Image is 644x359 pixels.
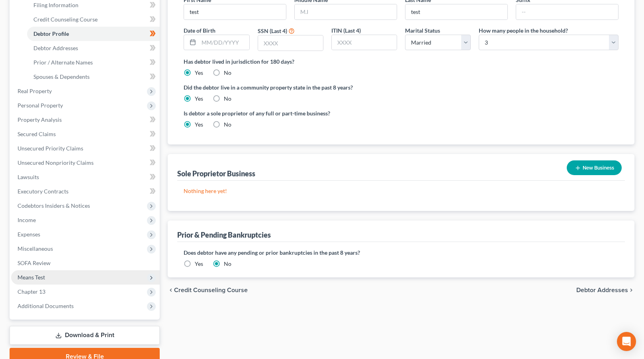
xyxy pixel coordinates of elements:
[27,41,160,55] a: Debtor Addresses
[18,202,90,209] span: Codebtors Insiders & Notices
[195,95,203,103] label: Yes
[33,45,78,51] span: Debtor Addresses
[18,302,74,309] span: Additional Documents
[199,35,249,50] input: MM/DD/YYYY
[184,4,286,20] input: --
[33,59,93,66] span: Prior / Alternate Names
[11,156,160,170] a: Unsecured Nonpriority Claims
[27,55,160,70] a: Prior / Alternate Names
[11,256,160,270] a: SOFA Review
[18,131,56,137] span: Secured Claims
[18,231,40,238] span: Expenses
[184,57,619,66] label: Has debtor lived in jurisdiction for 180 days?
[18,159,94,166] span: Unsecured Nonpriority Claims
[184,187,619,195] p: Nothing here yet!
[405,26,440,35] label: Marital Status
[224,260,231,268] label: No
[479,26,568,35] label: How many people in the household?
[18,274,45,281] span: Means Test
[195,69,203,77] label: Yes
[18,288,45,295] span: Chapter 13
[258,27,287,35] label: SSN (Last 4)
[27,70,160,84] a: Spouses & Dependents
[18,259,51,266] span: SOFA Review
[628,287,634,293] i: chevron_right
[332,35,397,50] input: XXXX
[11,141,160,156] a: Unsecured Priority Claims
[33,73,90,80] span: Spouses & Dependents
[295,4,397,20] input: M.I
[18,145,83,152] span: Unsecured Priority Claims
[27,12,160,27] a: Credit Counseling Course
[18,102,63,109] span: Personal Property
[576,287,634,293] button: Debtor Addresses chevron_right
[11,170,160,184] a: Lawsuits
[18,174,39,180] span: Lawsuits
[576,287,628,293] span: Debtor Addresses
[224,69,231,77] label: No
[184,248,619,257] label: Does debtor have any pending or prior bankruptcies in the past 8 years?
[331,26,361,35] label: ITIN (Last 4)
[195,121,203,129] label: Yes
[177,169,255,178] div: Sole Proprietor Business
[567,160,622,175] button: New Business
[18,245,53,252] span: Miscellaneous
[184,26,215,35] label: Date of Birth
[33,16,98,23] span: Credit Counseling Course
[168,287,248,293] button: chevron_left Credit Counseling Course
[11,127,160,141] a: Secured Claims
[184,83,619,92] label: Did the debtor live in a community property state in the past 8 years?
[18,88,52,94] span: Real Property
[33,30,69,37] span: Debtor Profile
[33,2,78,8] span: Filing Information
[18,217,36,223] span: Income
[18,188,69,195] span: Executory Contracts
[11,184,160,199] a: Executory Contracts
[11,113,160,127] a: Property Analysis
[224,95,231,103] label: No
[405,4,507,20] input: --
[27,27,160,41] a: Debtor Profile
[224,121,231,129] label: No
[18,116,62,123] span: Property Analysis
[174,287,248,293] span: Credit Counseling Course
[258,35,323,51] input: XXXX
[184,109,397,117] label: Is debtor a sole proprietor of any full or part-time business?
[177,230,271,240] div: Prior & Pending Bankruptcies
[617,332,636,351] div: Open Intercom Messenger
[10,326,160,345] a: Download & Print
[168,287,174,293] i: chevron_left
[516,4,618,20] input: --
[195,260,203,268] label: Yes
